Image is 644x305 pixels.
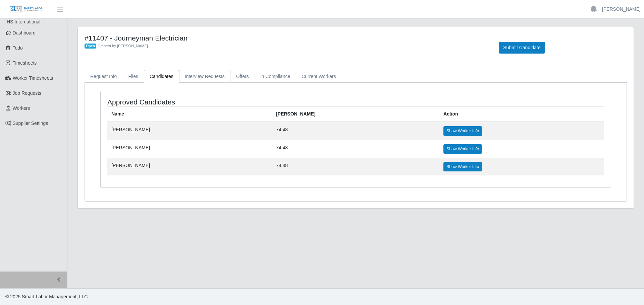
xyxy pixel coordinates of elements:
td: [PERSON_NAME] [107,122,272,140]
span: © 2025 Smart Labor Management, LLC [5,294,88,299]
h4: #11407 - Journeyman Electrician [85,34,489,42]
h4: Approved Candidates [107,98,309,106]
td: [PERSON_NAME] [107,158,272,175]
a: [PERSON_NAME] [602,6,641,13]
a: Show Worker Info [443,162,482,171]
th: [PERSON_NAME] [272,106,439,122]
td: [PERSON_NAME] [107,140,272,158]
td: 74.48 [272,140,439,158]
th: Action [439,106,604,122]
span: Workers [13,105,30,111]
a: Current Workers [296,70,341,83]
span: Job Requests [13,90,42,96]
a: Show Worker Info [443,144,482,154]
button: Submit Candidate [499,42,545,54]
th: Name [107,106,272,122]
a: Interview Requests [179,70,230,83]
img: SLM Logo [9,6,43,13]
span: Created by [PERSON_NAME] [98,44,148,48]
a: Offers [230,70,255,83]
span: Dashboard [13,30,36,35]
a: Request Info [85,70,122,83]
span: Supplier Settings [13,121,48,126]
a: In Compliance [255,70,296,83]
a: Candidates [144,70,179,83]
span: Worker Timesheets [13,75,53,81]
span: Open [85,44,96,49]
a: Files [122,70,144,83]
span: Todo [13,45,23,51]
span: Timesheets [13,60,37,66]
td: 74.48 [272,122,439,140]
span: HS International [7,19,40,24]
td: 74.48 [272,158,439,175]
a: Show Worker Info [443,126,482,136]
